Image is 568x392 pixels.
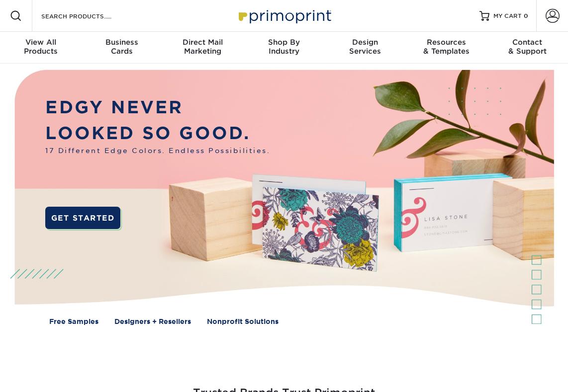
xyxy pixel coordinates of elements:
[524,12,528,19] span: 0
[325,32,406,64] a: DesignServices
[81,32,162,64] a: BusinessCards
[162,32,243,64] a: Direct MailMarketing
[81,38,162,56] div: Cards
[81,38,162,47] span: Business
[406,38,487,56] div: & Templates
[234,5,334,26] img: Primoprint
[487,32,568,64] a: Contact& Support
[243,38,324,47] span: Shop By
[162,38,243,47] span: Direct Mail
[45,120,270,146] p: LOOKED SO GOOD.
[325,38,406,47] span: Design
[45,207,120,229] a: GET STARTED
[207,316,279,327] a: Nonprofit Solutions
[243,38,324,56] div: Industry
[325,38,406,56] div: Services
[406,32,487,64] a: Resources& Templates
[406,38,487,47] span: Resources
[45,146,270,156] span: 17 Different Edge Colors. Endless Possibilities.
[487,38,568,56] div: & Support
[45,94,270,120] p: EDGY NEVER
[243,32,324,64] a: Shop ByIndustry
[487,38,568,47] span: Contact
[162,38,243,56] div: Marketing
[40,10,137,22] input: SEARCH PRODUCTS.....
[493,12,522,20] span: MY CART
[49,316,98,327] a: Free Samples
[114,316,191,327] a: Designers + Resellers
